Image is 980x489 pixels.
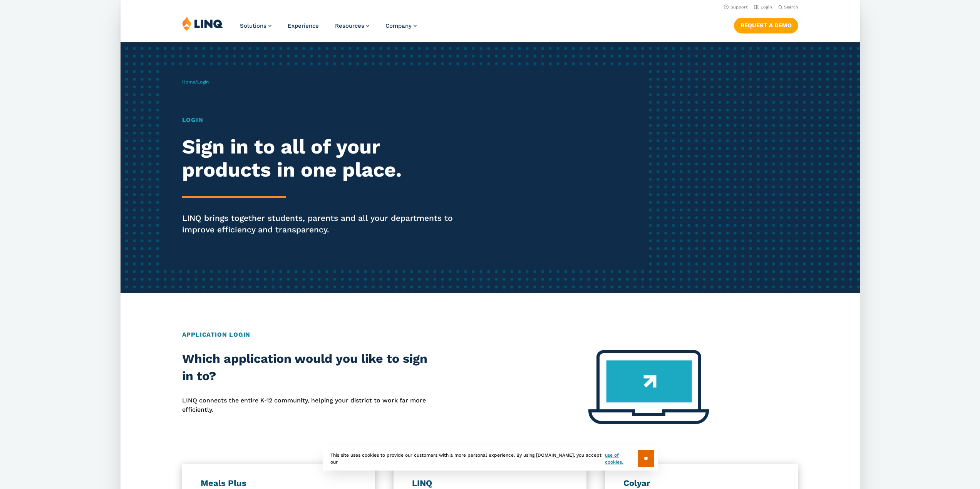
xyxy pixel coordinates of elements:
span: Login [197,79,209,85]
div: This site uses cookies to provide our customers with a more personal experience. By using [DOMAIN... [323,446,658,471]
span: Solutions [240,22,266,29]
nav: Utility Navigation [121,2,860,11]
img: LINQ | K‑12 Software [182,16,223,31]
span: Search [784,5,798,10]
nav: Primary Navigation [240,16,417,42]
nav: Button Navigation [734,16,798,33]
h3: Meals Plus [201,478,357,489]
a: Experience [288,22,319,29]
a: Request a Demo [734,18,798,33]
h2: Which application would you like to sign in to? [182,350,428,385]
h3: LINQ [412,478,568,489]
a: Resources [335,22,369,29]
h2: Sign in to all of your products in one place. [182,135,467,182]
p: LINQ brings together students, parents and all your departments to improve efficiency and transpa... [182,212,467,235]
button: Open Search Bar [778,4,798,10]
h3: Colyar [623,478,779,489]
a: Company [385,22,417,29]
span: Resources [335,22,364,29]
h1: Login [182,115,467,125]
h2: Application Login [182,330,798,339]
p: LINQ connects the entire K‑12 community, helping your district to work far more efficiently. [182,396,428,415]
span: Company [385,22,412,29]
a: Home [182,79,195,85]
a: Support [724,5,747,10]
span: / [182,79,209,85]
a: use of cookies. [605,452,638,466]
a: Solutions [240,22,271,29]
a: Login [754,5,772,10]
